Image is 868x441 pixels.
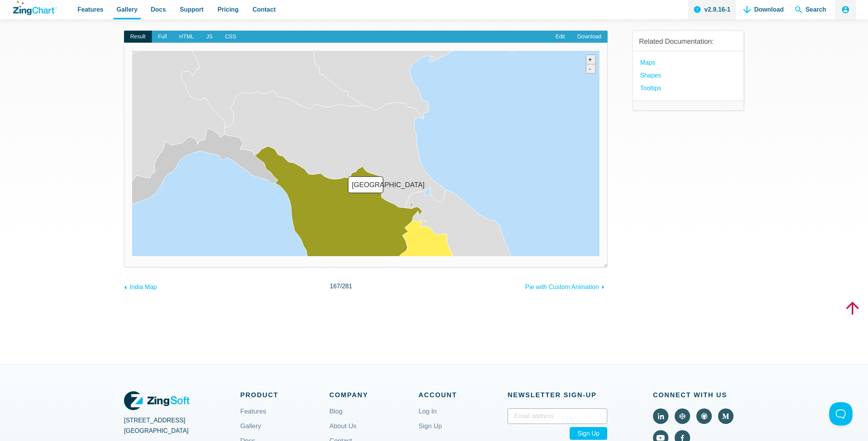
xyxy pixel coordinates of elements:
[180,4,203,15] span: Support
[675,408,690,424] a: Visit ZingChart on CodePen (external).
[653,408,668,424] a: Visit ZingChart on LinkedIn (external).
[151,4,166,15] span: Docs
[653,389,744,401] span: Connect With Us
[217,4,238,15] span: Pricing
[640,83,661,93] a: Tooltips
[639,37,737,46] h3: Related Documentation:
[829,402,852,425] iframe: Toggle Customer Support
[571,31,608,43] a: Download
[342,283,352,289] span: 281
[124,280,157,292] a: India Map
[696,408,712,424] a: Visit ZingChart on GitHub (external).
[418,408,437,427] a: Log In
[640,57,655,68] a: Maps
[418,389,508,401] span: Account
[240,389,329,401] span: Product
[173,31,200,43] span: HTML
[240,408,266,427] a: Features
[570,427,607,440] span: Sign Up
[330,281,352,291] span: /
[152,31,173,43] span: Full
[508,408,607,424] input: Email address
[549,31,571,43] a: Edit
[329,408,343,427] a: Blog
[253,4,276,15] span: Contact
[330,283,340,289] span: 167
[640,70,661,81] a: Shapes
[508,389,607,401] span: Newsletter Sign‑up
[124,31,152,43] span: Result
[129,284,157,290] span: India Map
[200,31,219,43] span: JS
[124,389,189,412] a: ZingSoft Logo. Click to visit the ZingSoft site (external).
[525,284,599,290] span: Pie with Custom Animation
[219,31,243,43] span: CSS
[718,408,734,424] a: Visit ZingChart on Medium (external).
[329,389,418,401] span: Company
[13,1,57,15] a: ZingChart Logo. Click to return to the homepage
[525,280,608,292] a: Pie with Custom Animation
[77,4,103,15] span: Features
[117,4,138,15] span: Gallery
